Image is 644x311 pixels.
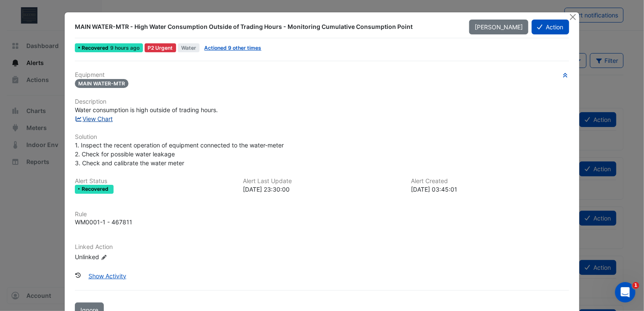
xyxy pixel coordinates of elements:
span: Tue 07-Oct-2025 23:30 BST [110,45,140,51]
h6: Solution [75,133,569,141]
span: 1. Inspect the recent operation of equipment connected to the water-meter 2. Check for possible w... [75,141,284,167]
fa-icon: Edit Linked Action [101,254,107,260]
a: View Chart [75,115,113,122]
span: MAIN WATER-MTR [75,79,128,88]
div: MAIN WATER-MTR - High Water Consumption Outside of Trading Hours - Monitoring Cumulative Consumpt... [75,23,459,31]
button: Close [569,12,578,21]
button: Show Activity [83,269,132,283]
iframe: Intercom live chat [615,282,635,303]
div: [DATE] 23:30:00 [243,185,401,194]
div: Unlinked [75,252,177,261]
h6: Rule [75,211,569,218]
div: P2 Urgent [145,43,177,52]
span: [PERSON_NAME] [475,23,523,31]
span: Recovered [82,187,110,192]
button: [PERSON_NAME] [469,20,528,34]
span: Water consumption is high outside of trading hours. [75,106,218,113]
h6: Alert Created [411,178,569,185]
button: Action [532,20,569,34]
h6: Alert Last Update [243,178,401,185]
div: WM0001-1 - 467811 [75,218,132,226]
span: Recovered [82,45,110,51]
span: 1 [633,282,639,289]
h6: Linked Action [75,243,569,251]
span: Water [178,43,199,52]
h6: Equipment [75,71,569,79]
h6: Alert Status [75,178,233,185]
a: Actioned 9 other times [204,45,261,51]
div: [DATE] 03:45:01 [411,185,569,194]
h6: Description [75,98,569,105]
